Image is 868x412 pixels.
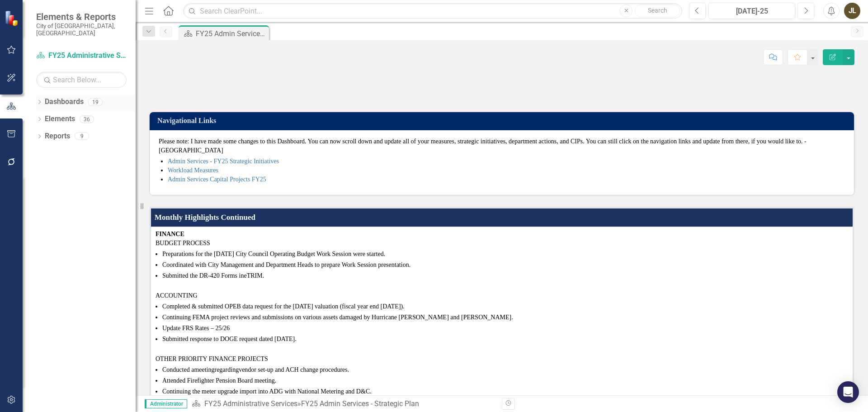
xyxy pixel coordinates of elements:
a: Workload Measures [168,167,218,174]
span: Coordinated with City Management and Department Heads to prepare Work Session presentation. [162,261,410,268]
small: City of [GEOGRAPHIC_DATA], [GEOGRAPHIC_DATA] [36,22,127,37]
a: Elements [45,114,75,124]
span: Elements & Reports [36,11,127,22]
div: FY25 Admin Services - Strategic Plan [196,28,267,39]
div: Open Intercom Messenger [837,381,859,403]
span: . [403,303,405,310]
span: Preparations for the [DATE] City Council Operating Budget Work Session were started. [162,251,385,257]
div: 19 [88,98,103,106]
a: FY25 Administrative Services [36,51,127,61]
span: Update FRS Rates – 25/26 [162,325,230,331]
span: Continuing the meter upgrade import into ADG with National Metering and D& [162,388,366,395]
a: Admin Services - FY25 Strategic Initiatives [168,158,279,165]
a: FY25 Administrative Services [204,399,297,408]
input: Search ClearPoint... [183,3,682,19]
span: vendor set-up and ACH change procedures. [239,366,349,373]
span: Administrator [145,399,187,408]
div: 9 [75,133,89,140]
span: Completed & submitted OPEB data request for the [DATE] valuation (fiscal year end [DATE]) [162,303,403,310]
span: Search [648,7,667,14]
span: meeting [194,366,214,373]
span: eTRIM [244,272,262,279]
p: Please note: I have made some changes to this Dashboard. You can now scroll down and update all o... [159,137,845,155]
a: Dashboards [45,97,84,107]
button: Search [635,5,680,17]
span: regarding [214,366,239,373]
div: FY25 Admin Services - Strategic Plan [301,399,419,408]
span: OTHER PRIORITY FINANCE PROJECTS [156,355,268,362]
button: JL [844,3,860,19]
span: BUDGET PROCESS [156,240,210,246]
span: ACCOUNTING [156,292,198,299]
div: [DATE]-25 [712,6,792,17]
button: [DATE]-25 [708,3,795,19]
img: ClearPoint Strategy [4,9,21,26]
span: Submitted response to DOGE request dated [DATE]. [162,336,297,342]
h3: Navigational Links [157,117,849,125]
span: Continuing FEMA project reviews and submissions on various assets damaged by Hurricane [PERSON_NA... [162,314,513,321]
span: . [263,272,264,279]
a: Reports [45,131,70,142]
input: Search Below... [36,72,127,88]
span: Conducted a [162,366,194,373]
div: » [192,399,495,409]
span: FINANCE [156,231,184,237]
span: Attended Firefighter Pension Board meeting. [162,377,276,384]
span: C. [366,388,372,395]
div: 36 [80,115,94,123]
a: Admin Services Capital Projects FY25 [168,176,266,183]
span: Submitted the DR-420 Forms in [162,272,244,279]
